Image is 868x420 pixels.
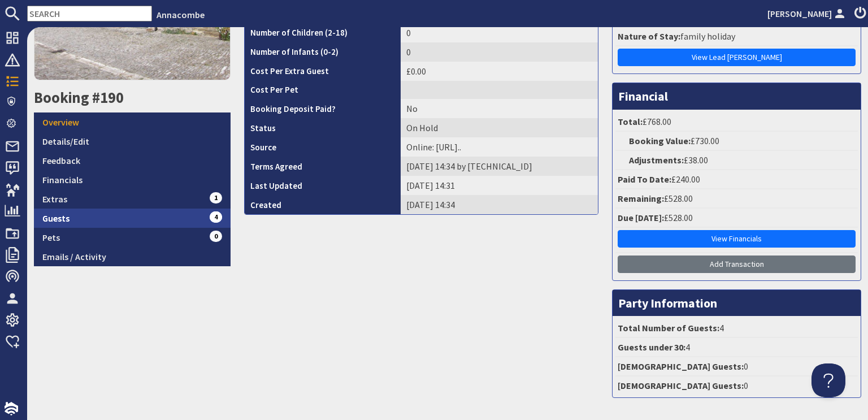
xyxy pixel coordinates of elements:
[5,402,18,415] img: staytech_i_w-64f4e8e9ee0a9c174fd5317b4b171b261742d2d393467e5bdba4413f4f884c10.svg
[401,118,598,137] td: On Hold
[210,192,222,203] span: 1
[245,81,401,99] th: Cost Per Pet
[618,230,856,248] a: View Financials
[767,7,848,20] a: [PERSON_NAME]
[401,99,598,118] td: No
[34,132,231,151] a: Details/Edit
[34,151,231,170] a: Feedback
[245,157,401,176] th: Terms Agreed
[629,135,691,146] strong: Booking Value:
[210,231,222,242] span: 0
[615,27,858,46] li: family holiday
[34,228,231,247] a: Pets0
[618,256,856,273] a: Add Transaction
[27,6,152,21] input: SEARCH
[615,170,858,189] li: £240.00
[401,62,598,81] td: £0.00
[811,363,845,397] iframe: Toggle Customer Support
[245,42,401,62] th: Number of Infants (0-2)
[618,174,671,185] strong: Paid To Date:
[615,189,858,209] li: £528.00
[34,247,231,266] a: Emails / Activity
[401,157,598,176] td: [DATE] 14:34 by [TECHNICAL_ID]
[615,357,858,376] li: 0
[157,9,205,20] a: Annacombe
[613,83,861,109] h3: Financial
[615,132,858,151] li: £730.00
[245,99,401,118] th: Booking Deposit Paid?
[210,211,222,223] span: 4
[615,209,858,228] li: £528.00
[401,176,598,195] td: [DATE] 14:31
[34,112,231,132] a: Overview
[245,62,401,81] th: Cost Per Extra Guest
[618,116,643,127] strong: Total:
[618,193,664,204] strong: Remaining:
[618,212,664,223] strong: Due [DATE]:
[401,42,598,62] td: 0
[618,31,680,42] strong: Nature of Stay:
[618,380,744,391] strong: [DEMOGRAPHIC_DATA] Guests:
[618,361,744,372] strong: [DEMOGRAPHIC_DATA] Guests:
[245,23,401,42] th: Number of Children (2-18)
[245,176,401,195] th: Last Updated
[618,322,719,334] strong: Total Number of Guests:
[245,195,401,214] th: Created
[618,49,856,66] a: View Lead [PERSON_NAME]
[34,170,231,189] a: Financials
[613,290,861,316] h3: Party Information
[34,189,231,209] a: Extras1
[245,118,401,137] th: Status
[615,338,858,357] li: 4
[615,151,858,170] li: £38.00
[34,209,231,228] a: Guests4
[629,154,684,166] strong: Adjustments:
[401,137,598,157] td: Online: https://www.independentcottages.co.uk/
[615,376,858,395] li: 0
[615,319,858,338] li: 4
[34,89,231,107] h2: Booking #190
[618,341,685,353] strong: Guests under 30:
[245,137,401,157] th: Source
[401,23,598,42] td: 0
[401,195,598,214] td: [DATE] 14:34
[615,112,858,132] li: £768.00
